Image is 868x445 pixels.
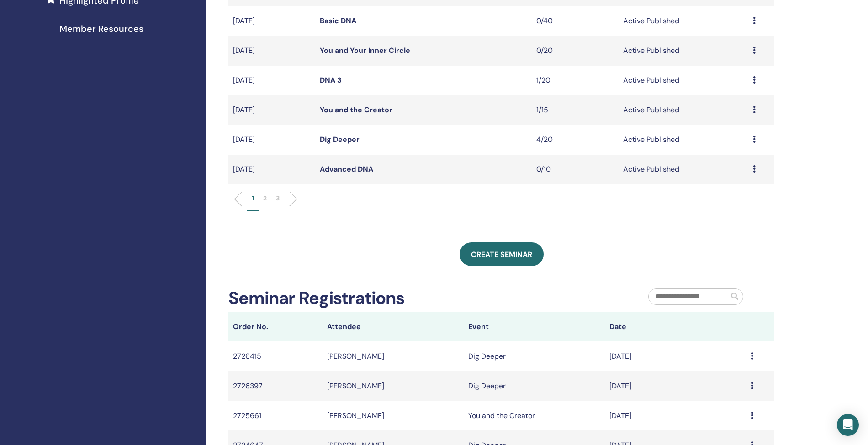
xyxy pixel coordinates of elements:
td: [DATE] [228,36,315,66]
td: 0/40 [532,6,619,36]
td: [DATE] [228,95,315,125]
span: Create seminar [471,250,532,259]
p: 3 [276,194,280,203]
a: Advanced DNA [320,164,373,174]
td: [DATE] [228,155,315,184]
td: Active Published [619,66,749,95]
p: 2 [263,194,267,203]
td: 2726415 [228,341,323,371]
div: Open Intercom Messenger [837,414,859,436]
a: You and the Creator [320,105,392,115]
td: Active Published [619,36,749,66]
a: Basic DNA [320,16,356,26]
td: [DATE] [605,341,746,371]
td: 1/20 [532,66,619,95]
td: Active Published [619,6,749,36]
td: Active Published [619,155,749,184]
td: [PERSON_NAME] [323,341,464,371]
td: 0/10 [532,155,619,184]
a: Create seminar [460,242,544,266]
td: [DATE] [228,66,315,95]
td: [DATE] [228,6,315,36]
td: Dig Deeper [464,371,605,401]
th: Attendee [323,312,464,341]
td: You and the Creator [464,401,605,430]
th: Order No. [228,312,323,341]
a: You and Your Inner Circle [320,46,410,55]
td: Active Published [619,125,749,155]
a: DNA 3 [320,75,342,85]
td: [DATE] [605,401,746,430]
td: Active Published [619,95,749,125]
td: [DATE] [228,125,315,155]
th: Event [464,312,605,341]
td: 4/20 [532,125,619,155]
td: 0/20 [532,36,619,66]
td: 2726397 [228,371,323,401]
h2: Seminar Registrations [228,288,404,309]
th: Date [605,312,746,341]
td: 2725661 [228,401,323,430]
td: [DATE] [605,371,746,401]
td: 1/15 [532,95,619,125]
td: Dig Deeper [464,341,605,371]
td: [PERSON_NAME] [323,371,464,401]
span: Member Resources [59,22,143,36]
td: [PERSON_NAME] [323,401,464,430]
a: Dig Deeper [320,135,360,144]
p: 1 [252,194,254,203]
